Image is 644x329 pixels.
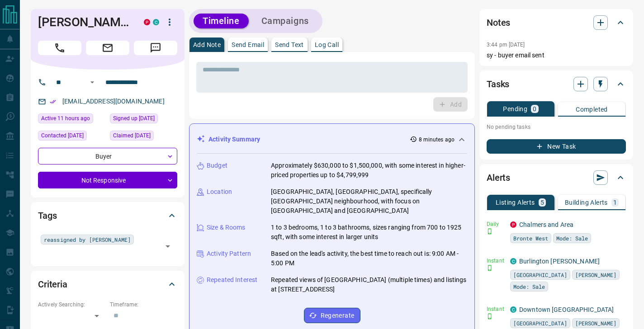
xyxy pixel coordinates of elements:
div: property.ca [144,19,150,25]
div: Sat Jun 13 2020 [110,113,177,126]
p: Instant [487,257,505,265]
span: Email [86,41,129,55]
p: sy - buyer email sent [487,51,626,60]
p: Size & Rooms [207,223,246,232]
button: Regenerate [304,308,360,323]
p: 0 [533,106,536,112]
div: condos.ca [510,306,516,313]
p: 1 [613,199,617,206]
span: Mode: Sale [556,234,588,243]
p: 3:44 pm [DATE] [487,42,525,48]
p: [GEOGRAPHIC_DATA], [GEOGRAPHIC_DATA], specifically [GEOGRAPHIC_DATA] neighbourhood, with focus on... [271,187,467,216]
div: condos.ca [153,19,159,25]
div: Mon Sep 15 2025 [38,113,105,126]
div: Alerts [487,167,626,188]
div: property.ca [510,221,516,228]
div: Not Responsive [38,172,177,188]
p: Repeated Interest [207,275,257,285]
p: Based on the lead's activity, the best time to reach out is: 9:00 AM - 5:00 PM [271,249,467,268]
span: Claimed [DATE] [113,131,151,140]
div: Activity Summary8 minutes ago [197,131,467,148]
p: Pending [503,106,527,112]
span: [PERSON_NAME] [575,319,616,328]
p: Approximately $630,000 to $1,500,000, with some interest in higher-priced properties up to $4,799... [271,161,467,180]
span: Message [134,41,177,55]
p: Location [207,187,232,197]
div: condos.ca [510,258,516,264]
span: Contacted [DATE] [41,131,84,140]
button: Campaigns [252,14,318,28]
a: [EMAIL_ADDRESS][DOMAIN_NAME] [62,98,165,105]
h2: Notes [487,15,510,30]
button: Timeline [194,14,249,28]
h1: [PERSON_NAME] [38,15,130,29]
p: Budget [207,161,227,170]
p: Send Text [275,42,304,48]
p: Building Alerts [565,199,608,206]
div: Tasks [487,73,626,95]
div: Tags [38,205,177,226]
p: 8 minutes ago [419,136,455,144]
svg: Push Notification Only [487,313,493,320]
span: Mode: Sale [513,282,545,291]
a: Burlington [PERSON_NAME] [519,258,600,265]
div: Tue Dec 05 2023 [110,131,177,143]
h2: Tags [38,208,57,223]
p: Instant [487,305,505,313]
span: Bronte West [513,234,548,243]
p: Daily [487,220,505,228]
p: 5 [540,199,544,206]
span: [GEOGRAPHIC_DATA] [513,319,567,328]
h2: Tasks [487,77,509,91]
p: Timeframe: [110,301,177,309]
p: Actively Searching: [38,301,105,309]
p: 1 to 3 bedrooms, 1 to 3 bathrooms, sizes ranging from 700 to 1925 sqft, with some interest in lar... [271,223,467,242]
span: reassigned by [PERSON_NAME] [44,235,131,244]
a: Chalmers and Area [519,221,573,228]
button: New Task [487,139,626,154]
p: Activity Summary [208,135,260,144]
div: Thu May 29 2025 [38,131,105,143]
span: Signed up [DATE] [113,114,155,123]
button: Open [87,77,98,88]
span: [GEOGRAPHIC_DATA] [513,270,567,279]
span: [PERSON_NAME] [575,270,616,279]
span: Call [38,41,81,55]
p: No pending tasks [487,120,626,134]
span: Active 11 hours ago [41,114,90,123]
button: Open [161,240,174,253]
p: Log Call [315,42,339,48]
div: Notes [487,12,626,33]
a: Downtown [GEOGRAPHIC_DATA] [519,306,614,313]
div: Criteria [38,273,177,295]
svg: Push Notification Only [487,265,493,271]
div: Buyer [38,148,177,164]
svg: Email Verified [50,99,56,105]
p: Completed [576,106,608,113]
p: Send Email [232,42,264,48]
p: Activity Pattern [207,249,251,258]
p: Add Note [193,42,221,48]
p: Listing Alerts [496,199,535,206]
h2: Criteria [38,277,67,291]
p: Repeated views of [GEOGRAPHIC_DATA] (multiple times) and listings at [STREET_ADDRESS] [271,275,467,294]
h2: Alerts [487,170,510,185]
svg: Push Notification Only [487,228,493,235]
